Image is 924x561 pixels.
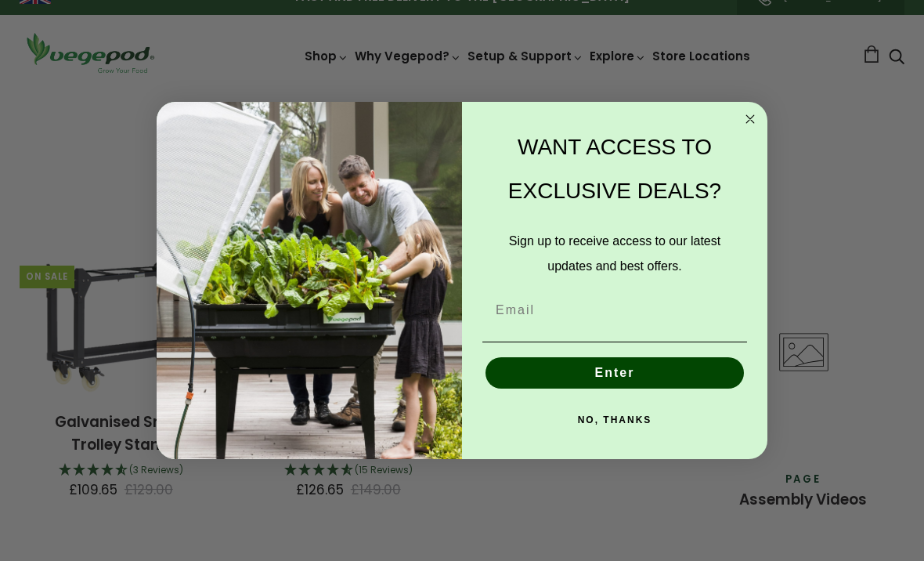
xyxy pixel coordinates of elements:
[482,342,747,342] img: underline
[157,102,462,460] img: e9d03583-1bb1-490f-ad29-36751b3212ff.jpeg
[485,357,744,389] button: Enter
[482,295,747,326] input: Email
[509,234,720,273] span: Sign up to receive access to our latest updates and best offers.
[741,110,760,128] button: Close dialog
[508,135,721,203] span: WANT ACCESS TO EXCLUSIVE DEALS?
[482,404,747,436] button: NO, THANKS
